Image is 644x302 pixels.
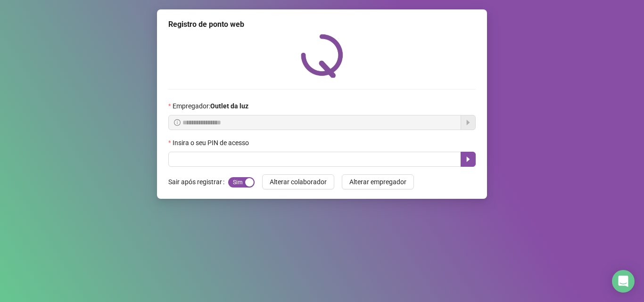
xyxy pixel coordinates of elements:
[301,34,343,78] img: QRPoint
[173,101,248,111] span: Empregador :
[270,177,327,187] span: Alterar colaborador
[464,155,472,163] span: caret-right
[342,174,414,189] button: Alterar empregador
[612,270,635,293] div: Open Intercom Messenger
[168,19,476,30] div: Registro de ponto web
[168,174,228,189] label: Sair após registrar
[210,102,248,110] strong: Outlet da luz
[262,174,334,189] button: Alterar colaborador
[168,138,255,148] label: Insira o seu PIN de acesso
[174,119,181,126] span: info-circle
[349,177,406,187] span: Alterar empregador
